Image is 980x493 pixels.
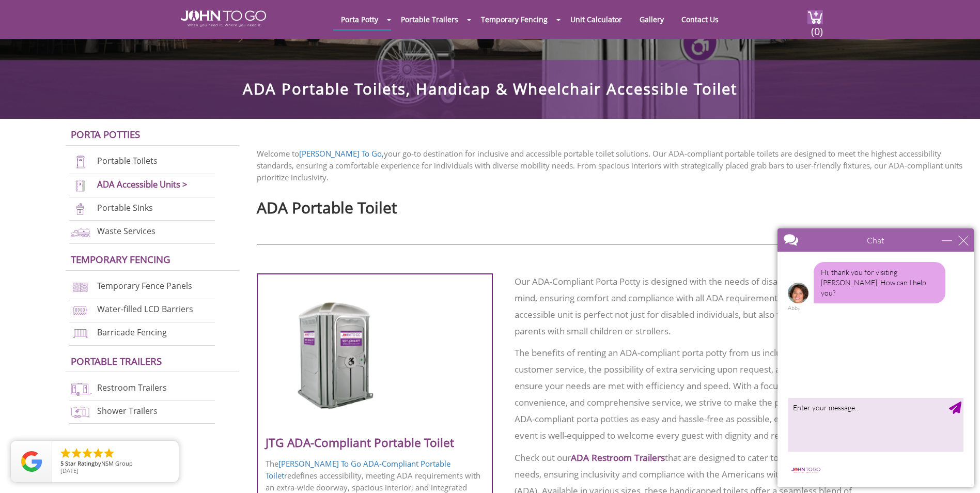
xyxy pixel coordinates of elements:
[807,10,823,24] img: cart a
[69,155,91,169] img: portable-toilets-new.png
[69,202,91,216] img: portable-sinks-new.png
[771,222,980,493] iframe: Live Chat Box
[69,382,91,396] img: restroom-trailers-new.png
[333,9,386,29] a: Porta Potty
[515,273,853,340] p: Our ADA-Compliant Porta Potty is designed with the needs of disabled users in mind, ensuring comf...
[97,382,167,393] a: Restroom Trailers
[81,447,94,459] li: 
[69,405,91,419] img: shower-trailers-new.png
[257,148,965,183] p: Welcome to your go-to destination for inclusive and accessible portable toilet solutions. Our ADA...
[71,253,170,266] a: Temporary Fencing
[266,437,484,453] h3: JTG ADA-Compliant Portable Toilet
[299,148,384,159] a: [PERSON_NAME] To Go,
[71,355,162,367] a: Portable trailers
[21,451,42,472] img: Review Rating
[97,281,192,292] a: Temporary Fence Panels
[60,459,64,467] span: 5
[97,225,155,237] a: Waste Services
[69,303,91,317] img: water-filled%20barriers-new.png
[97,178,188,190] a: ADA Accessible Units >
[60,460,170,468] span: by
[69,225,91,239] img: waste-services-new.png
[563,9,630,29] a: Unit Calculator
[71,128,140,141] a: Porta Potties
[59,447,72,459] li: 
[97,327,167,338] a: Barricade Fencing
[515,345,853,444] p: The benefits of renting an ADA-compliant porta potty from us include exceptional customer service...
[69,327,91,341] img: barricade-fencing-icon-new.png
[69,280,91,294] img: chan-link-fencing-new.png
[101,459,133,467] span: NSM Group
[97,155,158,166] a: Portable Toilets
[632,9,672,29] a: Gallery
[287,296,386,415] img: JTG-ADA-Compliant-Portable-Toilet.png
[69,179,91,193] img: ADA-units-new.png
[92,447,104,459] li: 
[393,9,466,29] a: Portable Trailers
[70,447,83,459] li: 
[103,447,115,459] li: 
[97,405,158,417] a: Shower Trailers
[65,459,95,467] span: Star Rating
[571,451,665,464] a: ADA Restroom Trailers
[811,16,823,38] span: (0)
[473,9,555,29] a: Temporary Fencing
[97,202,153,213] a: Portable Sinks
[674,9,726,29] a: Contact Us
[60,467,79,474] span: [DATE]
[257,194,965,216] h2: ADA Portable Toilet
[97,303,193,315] a: Water-filled LCD Barriers
[266,458,450,481] a: [PERSON_NAME] To Go ADA-Compliant Portable Toilet
[181,10,266,27] img: JOHN to go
